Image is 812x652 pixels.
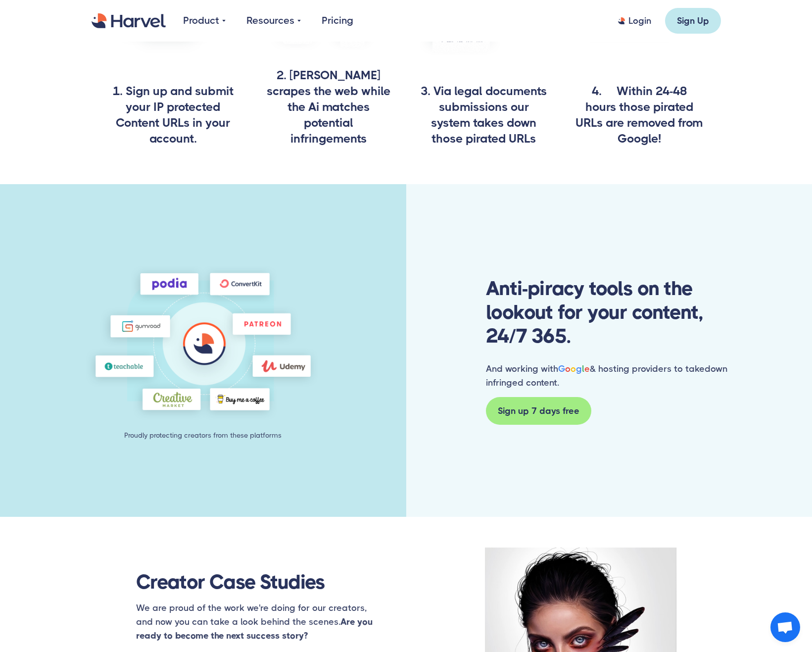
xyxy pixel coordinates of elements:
[498,404,579,418] div: Sign up 7 days free
[136,570,382,594] h4: Creator Case Studies
[486,397,591,425] a: Sign up 7 days free
[575,83,703,147] h4: 4. Within 24-48 hours those pirated URLs are removed from Google!
[571,364,576,374] span: o
[576,364,582,374] span: g
[565,364,571,374] span: o
[246,13,294,28] div: Resources
[246,13,301,28] div: Resources
[322,13,353,28] a: Pricing
[109,83,237,147] h4: 1. Sign up and submit your IP protected Content URLs in your account.
[265,67,392,147] h4: 2. [PERSON_NAME] scrapes the web while the Ai matches potential infringements
[486,362,732,390] div: And working with & hosting providers to takedown infringed content.
[183,13,219,28] div: Product
[558,364,565,374] span: G
[86,259,320,428] img: Harvel logo surrounded by creator marketplaces
[628,15,651,27] div: Login
[618,15,651,27] a: Login
[582,364,584,374] span: l
[92,13,166,29] a: home
[420,83,548,147] h4: 3. Via legal documents submissions our system takes down those pirated URLs
[183,13,226,28] div: Product
[770,612,800,642] a: Open chat
[486,277,732,348] h2: Anti-piracy tools on the lookout for your content, 24/7 365.
[665,8,721,34] a: Sign Up
[124,428,282,442] div: Proudly protecting creators from these platforms
[584,364,590,374] span: e
[677,15,709,27] div: Sign Up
